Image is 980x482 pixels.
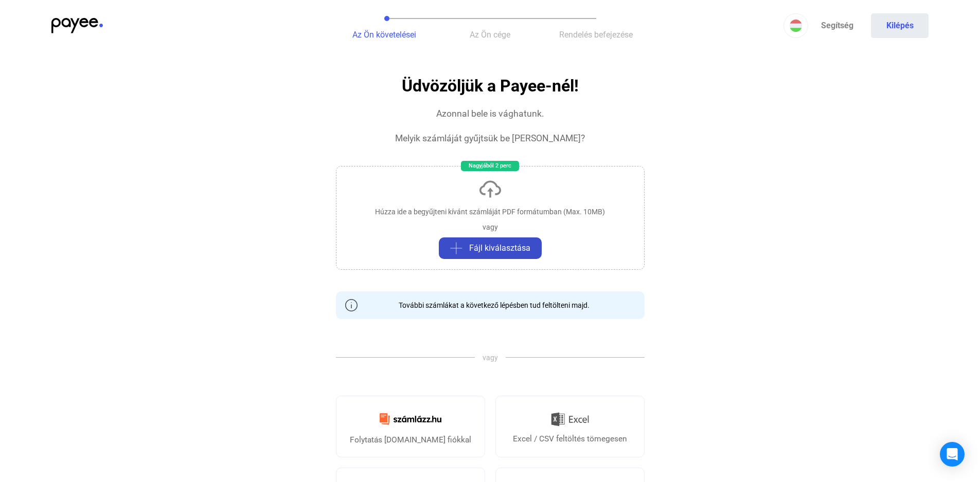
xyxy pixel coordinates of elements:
[483,222,498,232] div: vagy
[336,396,485,457] a: Folytatás [DOMAIN_NAME] fiókkal
[352,30,416,40] span: Az Ön követelései
[350,434,471,446] div: Folytatás [DOMAIN_NAME] fiókkal
[783,13,808,38] button: HU
[436,107,544,120] div: Azonnal bele is vághatunk.
[373,407,448,431] img: Számlázz.hu
[391,300,590,310] div: További számlákat a következő lépésben tud feltölteni majd.
[51,18,103,33] img: payee-logo
[439,237,542,259] button: plus-greyFájl kiválasztása
[395,132,585,144] div: Melyik számláját gyűjtsük be [PERSON_NAME]?
[450,242,462,254] img: plus-grey
[808,13,866,38] a: Segítség
[790,20,802,32] img: HU
[871,13,929,38] button: Kilépés
[345,299,358,311] img: info-grey-outline
[475,353,506,363] span: vagy
[470,30,510,40] span: Az Ön cége
[402,77,579,95] h1: Üdvözöljük a Payee-nél!
[469,242,530,254] span: Fájl kiválasztása
[559,30,633,40] span: Rendelés befejezése
[940,442,965,467] div: Open Intercom Messenger
[513,433,627,445] div: Excel / CSV feltöltés tömegesen
[461,161,519,171] div: Nagyjából 2 perc
[478,177,503,201] img: upload-cloud
[495,396,645,457] a: Excel / CSV feltöltés tömegesen
[551,409,589,430] img: Excel
[375,207,605,217] div: Húzza ide a begyűjteni kívánt számláját PDF formátumban (Max. 10MB)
